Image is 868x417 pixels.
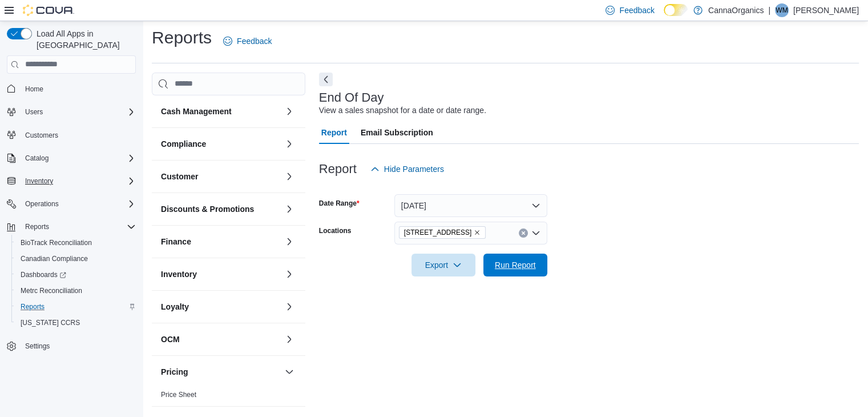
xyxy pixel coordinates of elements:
[495,259,536,271] span: Run Report
[161,366,188,378] h3: Pricing
[282,170,296,183] button: Customer
[25,107,43,117] span: Users
[2,150,140,166] button: Catalog
[161,334,280,345] button: OCM
[282,300,296,314] button: Loyalty
[319,162,357,176] h3: Report
[2,104,140,120] button: Users
[21,286,82,295] span: Metrc Reconciliation
[161,236,191,247] h3: Finance
[319,226,352,235] label: Locations
[21,82,136,96] span: Home
[282,365,296,379] button: Pricing
[708,3,764,17] p: CannaOrganics
[16,236,96,250] a: BioTrack Reconciliation
[394,194,547,217] button: [DATE]
[11,235,140,251] button: BioTrack Reconciliation
[21,238,92,247] span: BioTrack Reconciliation
[16,236,136,250] span: BioTrack Reconciliation
[161,138,206,150] h3: Compliance
[2,173,140,189] button: Inventory
[21,129,63,142] a: Customers
[282,332,296,346] button: OCM
[16,316,136,330] span: Washington CCRS
[418,254,469,276] span: Export
[16,300,136,314] span: Reports
[404,227,472,238] span: [STREET_ADDRESS]
[16,284,136,298] span: Metrc Reconciliation
[11,251,140,267] button: Canadian Compliance
[161,366,280,378] button: Pricing
[21,174,136,188] span: Inventory
[161,203,254,215] h3: Discounts & Promotions
[21,82,48,96] a: Home
[2,127,140,143] button: Customers
[768,3,770,17] p: |
[384,163,444,175] span: Hide Parameters
[319,73,333,86] button: Next
[16,268,136,282] span: Dashboards
[664,16,664,17] span: Dark Mode
[664,4,688,16] input: Dark Mode
[2,196,140,212] button: Operations
[21,220,54,234] button: Reports
[21,105,47,119] button: Users
[2,81,140,97] button: Home
[21,128,136,142] span: Customers
[411,254,475,276] button: Export
[21,174,58,188] button: Inventory
[7,76,136,384] nav: Complex example
[21,254,88,263] span: Canadian Compliance
[25,342,50,351] span: Settings
[361,121,433,144] span: Email Subscription
[321,121,347,144] span: Report
[319,105,486,117] div: View a sales snapshot for a date or date range.
[282,202,296,216] button: Discounts & Promotions
[161,203,280,215] button: Discounts & Promotions
[237,35,272,47] span: Feedback
[21,105,136,119] span: Users
[161,301,189,312] h3: Loyalty
[16,268,71,282] a: Dashboards
[21,302,45,311] span: Reports
[474,229,481,236] button: Remove 54315 Highway 2 from selection in this group
[619,5,654,16] span: Feedback
[21,220,136,234] span: Reports
[282,267,296,281] button: Inventory
[161,106,232,117] h3: Cash Management
[161,390,196,399] span: Price Sheet
[152,26,212,49] h1: Reports
[21,318,80,327] span: [US_STATE] CCRS
[25,222,49,231] span: Reports
[16,252,92,266] a: Canadian Compliance
[483,254,547,276] button: Run Report
[32,28,136,51] span: Load All Apps in [GEOGRAPHIC_DATA]
[2,338,140,354] button: Settings
[793,3,859,17] p: [PERSON_NAME]
[21,270,66,279] span: Dashboards
[25,85,43,94] span: Home
[11,315,140,331] button: [US_STATE] CCRS
[531,228,540,238] button: Open list of options
[776,3,788,17] span: WM
[25,177,53,186] span: Inventory
[161,268,197,280] h3: Inventory
[161,106,280,117] button: Cash Management
[161,268,280,280] button: Inventory
[16,316,84,330] a: [US_STATE] CCRS
[11,299,140,315] button: Reports
[161,301,280,312] button: Loyalty
[152,388,305,406] div: Pricing
[319,199,360,208] label: Date Range
[21,197,136,211] span: Operations
[25,199,59,209] span: Operations
[399,226,486,239] span: 54315 Highway 2
[161,391,196,399] a: Price Sheet
[16,284,87,298] a: Metrc Reconciliation
[161,138,280,150] button: Compliance
[2,219,140,235] button: Reports
[319,91,384,105] h3: End Of Day
[282,137,296,151] button: Compliance
[21,197,63,211] button: Operations
[161,171,280,182] button: Customer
